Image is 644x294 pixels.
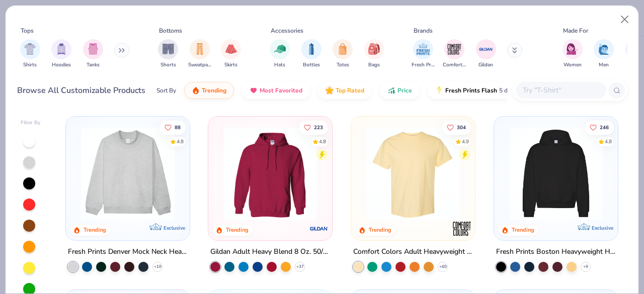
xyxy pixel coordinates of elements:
span: Gildan [478,61,493,69]
div: filter for Shirts [20,39,40,69]
span: + 37 [296,264,304,270]
img: Hats Image [274,43,286,55]
button: filter button [476,39,496,69]
div: filter for Skirts [221,39,241,69]
button: filter button [412,39,435,69]
img: trending.gif [192,86,200,94]
button: Like [159,120,186,134]
span: 5 day delivery [499,85,536,96]
button: filter button [20,39,40,69]
div: Filter By [21,119,41,127]
img: flash.gif [435,86,443,94]
img: Comfort Colors Image [447,42,462,57]
img: 029b8af0-80e6-406f-9fdc-fdf898547912 [361,127,465,220]
div: filter for Sweatpants [188,39,211,69]
span: Price [397,86,412,94]
span: Shorts [160,61,176,69]
button: Trending [184,82,234,99]
div: 4.8 [319,138,327,145]
span: Hats [274,61,285,69]
div: filter for Hoodies [51,39,71,69]
span: Most Favorited [260,86,302,94]
img: 91acfc32-fd48-4d6b-bdad-a4c1a30ac3fc [504,127,608,220]
img: Men Image [598,43,609,55]
button: filter button [158,39,178,69]
span: 223 [314,125,324,130]
div: Tops [21,26,34,35]
button: filter button [301,39,321,69]
button: filter button [562,39,583,69]
div: 4.8 [605,138,612,145]
div: filter for Hats [270,39,290,69]
span: Bottles [303,61,320,69]
img: Shorts Image [163,43,174,55]
img: Gildan Image [478,42,494,57]
button: filter button [51,39,71,69]
div: Brands [414,26,433,35]
span: Trending [202,86,226,94]
span: Fresh Prints [412,61,435,69]
button: Most Favorited [242,82,310,99]
img: Shirts Image [24,43,36,55]
input: Try "T-Shirt" [522,84,599,96]
button: Like [299,120,329,134]
span: Exclusive [163,225,185,231]
div: filter for Bags [364,39,384,69]
button: Like [585,120,614,134]
img: Comfort Colors logo [452,219,472,239]
div: Browse All Customizable Products [17,84,145,96]
span: Sweatpants [188,61,211,69]
button: filter button [333,39,353,69]
button: filter button [221,39,241,69]
span: Women [563,61,582,69]
img: Sweatpants Image [194,43,205,55]
span: 246 [600,125,609,130]
span: Skirts [224,61,237,69]
img: Women Image [567,43,578,55]
div: Made For [563,26,588,35]
span: 304 [457,125,466,130]
div: Gildan Adult Heavy Blend 8 Oz. 50/50 Hooded Sweatshirt [210,246,330,258]
span: Shirts [23,61,37,69]
button: Top Rated [318,82,372,99]
span: Fresh Prints Flash [445,86,497,94]
button: filter button [443,39,466,69]
div: filter for Totes [333,39,353,69]
div: Fresh Prints Denver Mock Neck Heavyweight Sweatshirt [68,246,188,258]
div: filter for Women [562,39,583,69]
span: Tanks [87,61,100,69]
div: filter for Men [594,39,614,69]
div: filter for Bottles [301,39,321,69]
img: most_fav.gif [250,86,258,94]
div: Sort By [156,86,176,95]
button: Like [442,120,471,134]
img: 01756b78-01f6-4cc6-8d8a-3c30c1a0c8ac [218,127,322,220]
img: Tanks Image [88,43,99,55]
button: Close [615,10,634,29]
button: filter button [270,39,290,69]
img: a90f7c54-8796-4cb2-9d6e-4e9644cfe0fe [179,127,283,220]
img: f5d85501-0dbb-4ee4-b115-c08fa3845d83 [76,127,180,220]
span: 88 [175,125,181,130]
button: filter button [83,39,103,69]
button: Price [380,82,420,99]
span: Top Rated [336,86,364,94]
span: Comfort Colors [443,61,466,69]
div: filter for Gildan [476,39,496,69]
div: filter for Comfort Colors [443,39,466,69]
span: Exclusive [592,225,613,231]
img: Skirts Image [225,43,237,55]
div: filter for Fresh Prints [412,39,435,69]
img: Bottles Image [306,43,317,55]
img: Fresh Prints Image [416,42,431,57]
span: Bags [368,61,380,69]
span: + 60 [439,264,447,270]
div: filter for Shorts [158,39,178,69]
img: Bags Image [368,43,379,55]
span: Totes [337,61,349,69]
img: Hoodies Image [56,43,67,55]
span: + 9 [583,264,588,270]
div: 4.9 [462,138,469,145]
img: Totes Image [337,43,348,55]
img: Gildan logo [309,219,329,239]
